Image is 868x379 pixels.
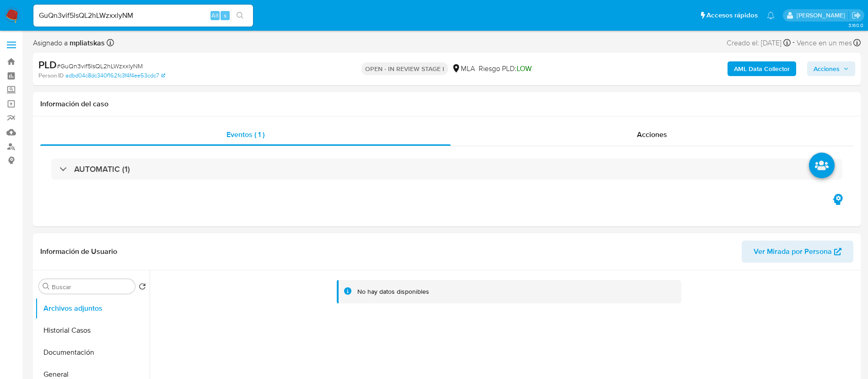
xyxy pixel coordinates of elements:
[35,319,150,341] button: Historial Casos
[754,241,832,263] span: Ver Mirada por Persona
[226,129,264,140] span: Eventos ( 1 )
[706,11,758,20] span: Accesos rápidos
[57,61,143,71] span: # GuQn3vif5lsQL2hLWzxxlyNM
[797,38,852,48] span: Vence en un mes
[38,71,64,80] b: Person ID
[852,11,861,20] a: Salir
[452,64,475,74] div: MLA
[814,61,840,76] span: Acciones
[728,61,796,76] button: AML Data Collector
[139,283,146,293] button: Volver al orden por defecto
[361,62,448,75] p: OPEN - IN REVIEW STAGE I
[52,283,131,291] input: Buscar
[637,129,667,140] span: Acciones
[224,11,226,20] span: s
[74,164,130,174] h3: AUTOMATIC (1)
[807,61,855,76] button: Acciones
[33,38,105,48] span: Asignado a
[767,11,775,19] a: Notificaciones
[35,341,150,363] button: Documentación
[742,241,853,263] button: Ver Mirada por Persona
[357,287,429,296] div: No hay datos disponibles
[793,37,795,49] span: -
[40,99,853,109] h1: Información del caso
[33,10,253,22] input: Buscar usuario o caso...
[40,247,117,256] h1: Información de Usuario
[727,37,791,49] div: Creado el: [DATE]
[35,297,150,319] button: Archivos adjuntos
[231,9,249,22] button: search-icon
[38,57,57,72] b: PLD
[797,11,848,20] p: micaela.pliatskas@mercadolibre.com
[211,11,219,20] span: Alt
[479,64,532,74] span: Riesgo PLD:
[734,61,790,76] b: AML Data Collector
[68,38,105,48] b: mpliatskas
[517,63,532,74] span: LOW
[65,71,165,80] a: adbd04c8dc340f162fc3f4f4ee53cdc7
[51,159,842,180] div: AUTOMATIC (1)
[43,283,50,290] button: Buscar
